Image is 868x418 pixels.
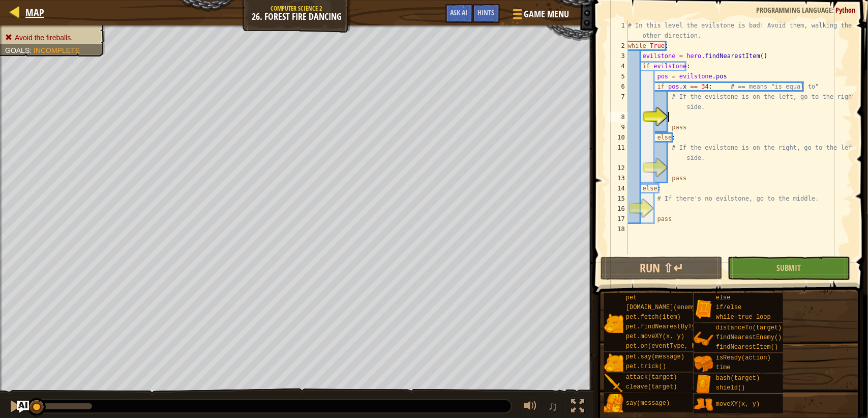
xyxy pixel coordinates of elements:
button: Ask AI [445,4,473,23]
div: 6 [608,81,628,92]
a: Map [20,6,44,19]
span: else [716,294,731,301]
div: 18 [608,224,628,234]
img: portrait.png [604,353,623,373]
span: Map [25,6,44,19]
img: portrait.png [694,329,713,349]
div: 14 [608,183,628,193]
span: ♫ [548,399,558,414]
span: Submit [776,262,801,273]
div: 15 [608,193,628,204]
img: portrait.png [604,394,623,413]
div: 4 [608,61,628,71]
span: moveXY(x, y) [716,401,760,408]
div: 16 [608,204,628,214]
span: findNearestItem() [716,344,778,351]
img: portrait.png [604,314,623,333]
img: portrait.png [694,354,713,374]
span: Python [835,5,855,15]
img: portrait.png [694,375,713,394]
div: 11 [608,143,628,163]
div: 7 [608,92,628,112]
span: say(message) [626,400,670,407]
span: isReady(action) [716,354,771,361]
div: 8 [608,112,628,122]
button: Submit [728,257,850,280]
span: Avoid the fireballs. [15,34,73,42]
span: while-true loop [716,314,771,321]
div: 10 [608,132,628,143]
div: 2 [608,41,628,51]
span: : [832,5,835,15]
span: Ask AI [451,8,468,17]
img: portrait.png [694,299,713,319]
span: pet.say(message) [626,353,684,360]
button: Run ⇧↵ [601,257,723,280]
button: Game Menu [505,4,576,28]
div: 1 [608,20,628,41]
span: time [716,364,731,371]
span: pet.moveXY(x, y) [626,333,684,340]
div: 13 [608,173,628,183]
span: Hints [478,8,495,17]
span: : [29,46,34,54]
img: portrait.png [604,374,623,393]
button: ♫ [546,397,563,418]
span: Programming language [756,5,832,15]
span: if/else [716,304,741,311]
img: portrait.png [694,395,713,414]
button: Ask AI [17,401,29,413]
span: pet.on(eventType, handler) [626,343,721,350]
span: Incomplete [34,46,80,54]
div: 17 [608,214,628,224]
div: 3 [608,51,628,61]
span: bash(target) [716,375,760,382]
button: Adjust volume [520,397,541,418]
div: 9 [608,122,628,132]
span: Goals [5,46,29,54]
span: attack(target) [626,374,677,381]
span: shield() [716,384,745,392]
button: Ctrl + P: Pause [5,397,25,418]
li: Avoid the fireballs. [5,33,98,43]
div: 12 [608,163,628,173]
span: Game Menu [524,8,570,21]
span: pet.findNearestByType(type) [626,323,725,330]
div: 5 [608,71,628,81]
button: Toggle fullscreen [568,397,588,418]
span: distanceTo(target) [716,324,782,331]
span: pet.fetch(item) [626,314,681,321]
span: pet.trick() [626,363,666,370]
span: [DOMAIN_NAME](enemy) [626,304,699,311]
span: pet [626,294,637,301]
span: cleave(target) [626,383,677,391]
span: findNearestEnemy() [716,334,782,341]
